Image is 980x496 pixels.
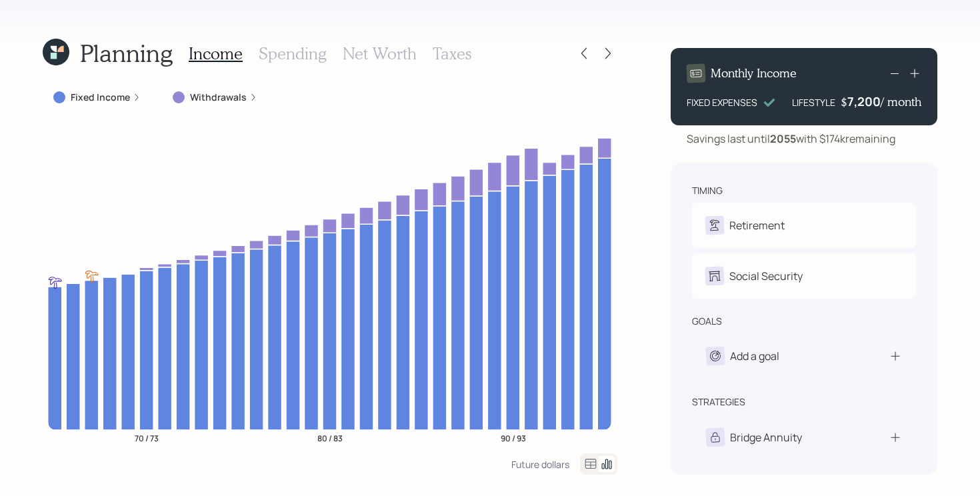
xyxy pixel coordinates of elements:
[729,268,803,284] div: Social Security
[135,432,159,443] tspan: 70 / 73
[343,44,417,63] h3: Net Worth
[189,44,243,63] h3: Income
[190,91,247,104] label: Withdrawals
[259,44,327,63] h3: Spending
[433,44,471,63] h3: Taxes
[729,217,785,233] div: Retirement
[511,458,569,471] div: Future dollars
[80,39,173,67] h1: Planning
[847,93,881,109] div: 7,200
[687,131,895,147] div: Savings last until with $174k remaining
[770,131,796,146] b: 2055
[692,184,723,197] div: timing
[71,91,130,104] label: Fixed Income
[711,66,797,81] h4: Monthly Income
[692,395,745,409] div: strategies
[692,315,722,328] div: goals
[317,432,343,443] tspan: 80 / 83
[841,95,847,109] h4: $
[881,95,921,109] h4: / month
[792,95,835,109] div: LIFESTYLE
[687,95,757,109] div: FIXED EXPENSES
[501,432,526,443] tspan: 90 / 93
[730,429,802,445] div: Bridge Annuity
[730,348,779,364] div: Add a goal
